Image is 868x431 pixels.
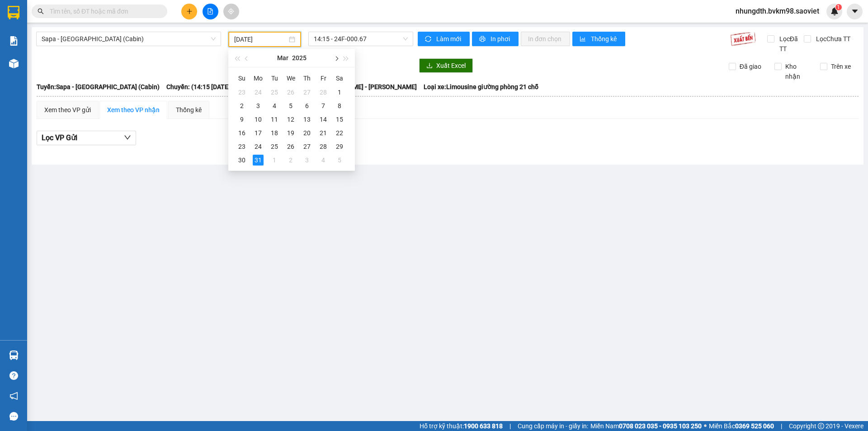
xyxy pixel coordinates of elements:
button: downloadXuất Excel [419,58,473,73]
span: sync [425,36,433,43]
td: 2025-02-24 [250,85,266,99]
div: 10 [253,114,264,125]
img: logo-vxr [8,6,19,19]
td: 2025-03-04 [266,99,283,113]
button: aim [223,4,239,19]
div: 27 [302,141,312,152]
th: Th [299,71,315,85]
div: 12 [285,114,296,125]
td: 2025-03-18 [266,126,283,140]
img: 9k= [730,32,756,46]
span: ⚪️ [704,424,707,428]
div: 28 [318,87,329,98]
div: 1 [269,155,280,166]
span: down [124,134,131,141]
div: 3 [253,100,264,111]
div: 26 [285,87,296,98]
div: 29 [334,141,345,152]
th: Mo [250,71,266,85]
div: 24 [253,87,264,98]
td: 2025-03-07 [315,99,331,113]
td: 2025-03-31 [250,153,266,167]
td: 2025-03-02 [234,99,250,113]
div: Xem theo VP nhận [107,105,160,115]
div: 31 [253,155,264,166]
img: solution-icon [9,36,19,46]
div: 5 [285,100,296,111]
span: | [781,421,782,431]
td: 2025-03-06 [299,99,315,113]
span: Lọc Chưa TT [812,34,852,44]
span: Chuyến: (14:15 [DATE]) [166,82,232,92]
span: notification [9,392,18,400]
span: In phơi [491,34,511,44]
div: 28 [318,141,329,152]
td: 2025-03-05 [283,99,299,113]
img: icon-new-feature [830,7,839,15]
div: 4 [269,100,280,111]
th: Su [234,71,250,85]
input: Tìm tên, số ĐT hoặc mã đơn [50,6,156,16]
b: Tuyến: Sapa - [GEOGRAPHIC_DATA] (Cabin) [37,83,160,90]
span: Sapa - Hà Nội (Cabin) [42,32,216,46]
div: 4 [318,155,329,166]
span: message [9,412,18,421]
td: 2025-02-25 [266,85,283,99]
span: | [509,421,511,431]
td: 2025-04-03 [299,153,315,167]
div: 11 [269,114,280,125]
button: printerIn phơi [472,32,519,46]
span: nhungdth.bvkm98.saoviet [728,5,826,17]
div: 24 [253,141,264,152]
div: Thống kê [176,105,202,115]
td: 2025-03-12 [283,113,299,126]
td: 2025-03-09 [234,113,250,126]
input: 31/03/2025 [234,34,287,44]
div: 17 [253,128,264,138]
span: Đã giao [736,62,765,71]
span: copyright [818,423,824,429]
td: 2025-04-05 [331,153,348,167]
td: 2025-02-27 [299,85,315,99]
div: 21 [318,128,329,138]
td: 2025-03-25 [266,140,283,153]
span: 14:15 - 24F-000.67 [314,32,408,46]
sup: 1 [835,4,842,10]
div: 2 [285,155,296,166]
button: file-add [203,4,218,19]
td: 2025-03-30 [234,153,250,167]
span: Loại xe: Limousine giường phòng 21 chỗ [424,82,538,92]
th: Tu [266,71,283,85]
span: Lọc VP Gửi [42,132,77,143]
img: warehouse-icon [9,350,19,360]
td: 2025-03-20 [299,126,315,140]
span: plus [186,8,193,14]
div: 19 [285,128,296,138]
div: 2 [236,100,247,111]
td: 2025-03-21 [315,126,331,140]
button: bar-chartThống kê [572,32,625,46]
span: caret-down [851,7,859,15]
span: 1 [837,4,840,10]
td: 2025-03-19 [283,126,299,140]
td: 2025-03-13 [299,113,315,126]
td: 2025-04-01 [266,153,283,167]
span: Tài xế: [PERSON_NAME] - [PERSON_NAME] [296,82,417,92]
button: caret-down [847,4,863,19]
span: Trên xe [827,62,854,71]
td: 2025-03-11 [266,113,283,126]
div: 8 [334,100,345,111]
strong: 1900 633 818 [464,422,503,430]
td: 2025-04-04 [315,153,331,167]
span: Thống kê [591,34,618,44]
th: Fr [315,71,331,85]
div: 15 [334,114,345,125]
div: 25 [269,141,280,152]
td: 2025-03-03 [250,99,266,113]
span: question-circle [9,371,18,380]
td: 2025-02-23 [234,85,250,99]
div: 20 [302,128,312,138]
div: 1 [334,87,345,98]
span: Cung cấp máy in - giấy in: [518,421,588,431]
td: 2025-03-14 [315,113,331,126]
